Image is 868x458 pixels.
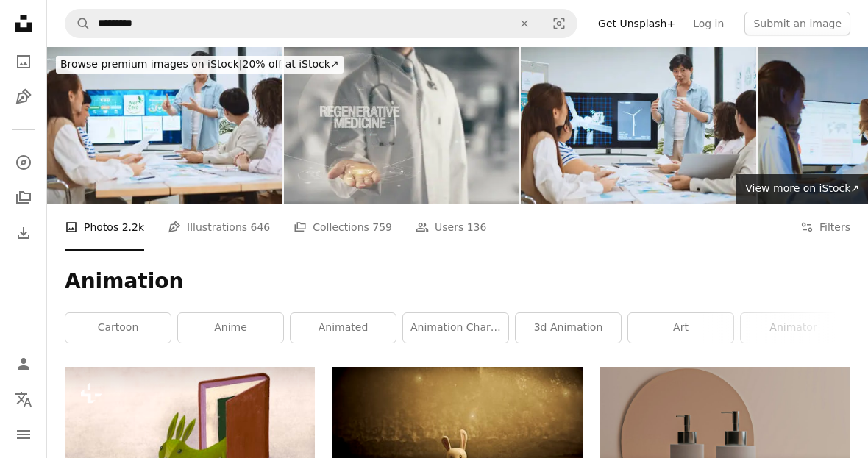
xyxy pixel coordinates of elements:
[741,313,846,343] a: animator
[416,204,486,251] a: Users 136
[9,47,38,76] a: Photos
[294,204,392,251] a: Collections 759
[372,219,392,235] span: 759
[9,420,38,449] button: Menu
[521,47,756,204] img: Asian business people team brainstorm meeting in sustainable corporate office. Presentation ESG p...
[9,183,38,212] a: Collections
[60,58,242,70] span: Browse premium images on iStock |
[516,313,621,343] a: 3d animation
[541,10,577,37] button: Visual search
[284,47,519,204] img: Doctor holding in hand Regenerative Medicine
[332,443,583,457] a: close-up photo of brown rabbit
[47,47,282,204] img: Asian business people team brainstorm meeting in green corporate office. Presentation ESG project...
[745,182,859,194] span: View more on iStock ↗
[9,82,38,112] a: Illustrations
[9,148,38,177] a: Explore
[47,47,352,82] a: Browse premium images on iStock|20% off at iStock↗
[9,349,38,379] a: Log in / Sign up
[736,174,868,204] a: View more on iStock↗
[178,313,283,343] a: anime
[508,10,541,37] button: Clear
[65,10,90,37] button: Search Unsplash
[628,313,733,343] a: art
[291,313,396,343] a: animated
[168,204,270,251] a: Illustrations 646
[9,218,38,248] a: Download History
[744,12,850,35] button: Submit an image
[684,12,733,35] a: Log in
[65,9,577,38] form: Find visuals sitewide
[467,219,487,235] span: 136
[403,313,508,343] a: animation character
[65,268,850,295] h1: Animation
[251,219,271,235] span: 646
[589,12,684,35] a: Get Unsplash+
[60,58,339,70] span: 20% off at iStock ↗
[65,313,171,343] a: cartoon
[65,426,315,440] a: A girl and a monster of a book of imagination. concept idea art of dream education and reading. s...
[800,204,850,251] button: Filters
[9,384,38,414] button: Language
